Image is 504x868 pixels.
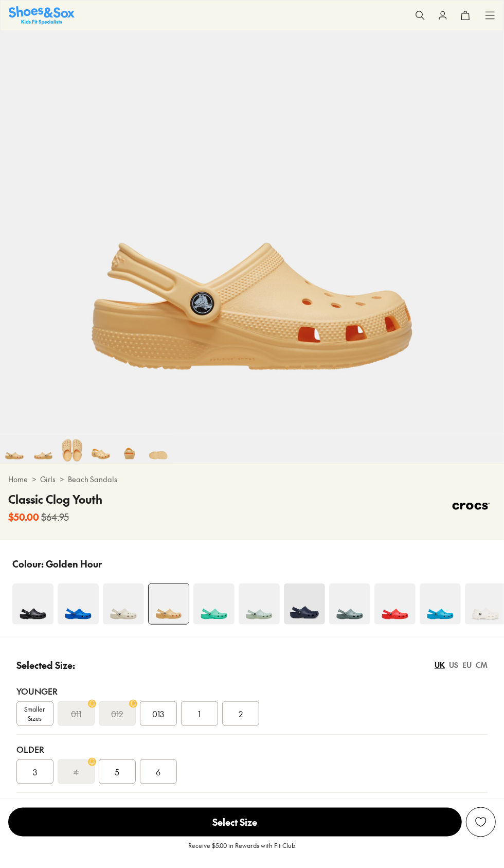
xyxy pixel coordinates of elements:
span: 6 [156,766,161,778]
img: 4-553259_1 [374,583,416,625]
img: SNS_Logo_Responsive.svg [9,6,75,24]
img: 4-502800_1 [103,583,144,625]
img: 5-538783_1 [29,434,58,463]
span: Smaller Sizes [17,704,53,723]
a: Home [8,474,28,485]
span: 2 [239,707,243,720]
s: 012 [112,707,123,720]
button: Select Size [8,807,462,837]
p: Receive $5.00 in Rewards with Fit Club [188,841,295,860]
img: 4-502818_1 [193,583,235,625]
p: Golden Hour [46,557,102,571]
img: Vendor logo [446,491,496,522]
img: 8-538786_1 [115,434,144,463]
button: Add to Wishlist [466,807,496,837]
img: 4-367741_1 [284,583,325,625]
img: 4-553264_1 [239,583,280,625]
h4: Classic Clog Youth [8,491,102,508]
a: Beach Sandals [68,474,117,485]
span: 3 [33,766,37,778]
img: 4-502824_1 [420,583,461,625]
span: Select Size [8,808,462,837]
a: Shoes & Sox [9,6,75,24]
div: Younger [16,685,488,697]
div: US [449,660,458,670]
img: 4-538776_1 [329,583,370,625]
div: Older [16,743,488,755]
p: Selected Size: [16,658,75,672]
div: > > [8,474,496,485]
div: EU [462,660,472,670]
img: 9-538787_1 [144,434,173,463]
img: 7-538785_1 [86,434,115,463]
span: 013 [153,707,165,720]
span: 5 [115,766,120,778]
s: 011 [71,707,81,720]
a: Girls [40,474,56,485]
img: 4-493676_1 [12,583,53,625]
img: 6-538784_1 [58,434,86,463]
p: Colour: [12,557,44,571]
s: 4 [74,766,79,778]
div: CM [476,660,488,670]
s: $64.95 [41,510,69,524]
img: 4-548434_1 [58,583,99,625]
img: 4-538782_1 [149,584,189,624]
div: UK [435,660,445,670]
b: $50.00 [8,510,39,524]
span: 1 [199,707,201,720]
